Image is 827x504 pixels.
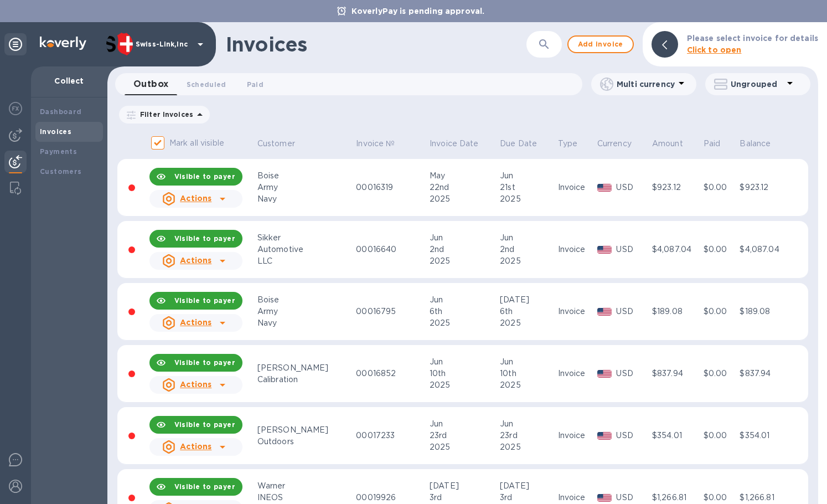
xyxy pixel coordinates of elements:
[597,246,612,254] img: USD
[616,306,649,317] p: USD
[704,306,737,317] div: $0.00
[500,492,554,503] div: 3rd
[180,318,211,327] u: Actions
[500,441,554,453] div: 2025
[652,138,683,150] p: Amount
[430,193,497,205] div: 2025
[257,424,353,436] div: [PERSON_NAME]
[558,306,594,317] div: Invoice
[687,34,818,43] b: Please select invoice for details
[430,138,479,150] p: Invoice Date
[430,232,497,244] div: Jun
[257,317,353,329] div: Navy
[247,79,263,90] span: Paid
[740,430,788,441] div: $354.01
[577,38,624,51] span: Add invoice
[356,244,426,255] div: 00016640
[617,79,675,90] p: Multi currency
[187,79,226,90] span: Scheduled
[616,492,649,503] p: USD
[740,138,771,150] p: Balance
[597,494,612,502] img: USD
[616,430,649,441] p: USD
[257,294,353,306] div: Boise
[652,182,700,193] div: $923.12
[430,368,497,379] div: 10th
[174,482,235,491] b: Visible to payer
[257,492,353,503] div: INEOS
[430,492,497,503] div: 3rd
[356,138,395,150] p: Invoice №
[740,244,788,255] div: $4,087.04
[40,75,99,86] p: Collect
[597,432,612,440] img: USD
[430,138,493,150] span: Invoice Date
[257,170,353,182] div: Boise
[500,418,554,430] div: Jun
[169,137,224,149] p: Mark all visible
[558,368,594,379] div: Invoice
[346,6,490,17] p: KoverlyPay is pending approval.
[430,170,497,182] div: May
[558,492,594,503] div: Invoice
[174,234,235,243] b: Visible to payer
[500,430,554,441] div: 23rd
[174,296,235,305] b: Visible to payer
[558,182,594,193] div: Invoice
[597,138,632,150] p: Currency
[500,244,554,255] div: 2nd
[652,244,700,255] div: $4,087.04
[500,182,554,193] div: 21st
[40,127,71,136] b: Invoices
[740,182,788,193] div: $923.12
[226,33,307,56] h1: Invoices
[597,184,612,192] img: USD
[500,480,554,492] div: [DATE]
[136,40,191,48] p: Swiss-Link,Inc
[616,368,649,379] p: USD
[174,358,235,367] b: Visible to payer
[430,379,497,391] div: 2025
[652,492,700,503] div: $1,266.81
[180,256,211,265] u: Actions
[356,306,426,317] div: 00016795
[500,232,554,244] div: Jun
[430,255,497,267] div: 2025
[500,317,554,329] div: 2025
[652,138,697,150] span: Amount
[430,418,497,430] div: Jun
[356,138,409,150] span: Invoice №
[500,294,554,306] div: [DATE]
[704,368,737,379] div: $0.00
[257,244,353,255] div: Automotive
[257,480,353,492] div: Warner
[652,368,700,379] div: $837.94
[704,138,735,150] span: Paid
[687,45,742,54] b: Click to open
[4,33,27,55] div: Unpin categories
[500,138,551,150] span: Due Date
[430,294,497,306] div: Jun
[430,430,497,441] div: 23rd
[500,255,554,267] div: 2025
[9,102,22,115] img: Foreign exchange
[40,37,86,50] img: Logo
[740,306,788,317] div: $189.08
[500,379,554,391] div: 2025
[558,138,592,150] span: Type
[174,172,235,181] b: Visible to payer
[500,170,554,182] div: Jun
[257,374,353,385] div: Calibration
[430,480,497,492] div: [DATE]
[500,356,554,368] div: Jun
[430,182,497,193] div: 22nd
[430,306,497,317] div: 6th
[704,492,737,503] div: $0.00
[356,182,426,193] div: 00016319
[567,35,634,53] button: Add invoice
[180,380,211,389] u: Actions
[740,368,788,379] div: $837.94
[257,436,353,448] div: Outdoors
[430,317,497,329] div: 2025
[558,244,594,255] div: Invoice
